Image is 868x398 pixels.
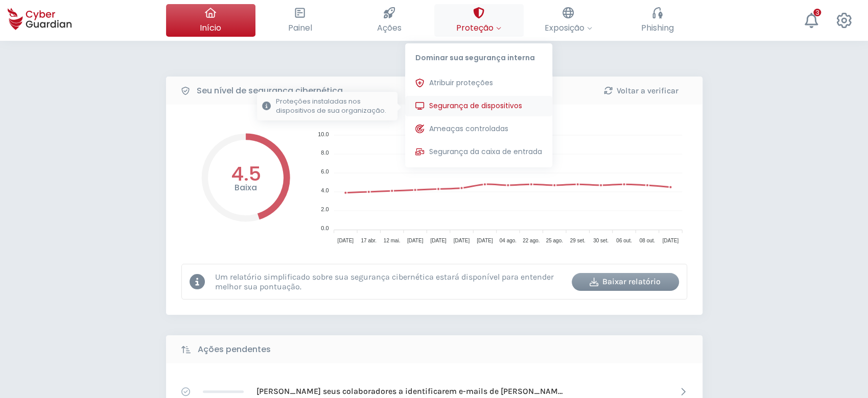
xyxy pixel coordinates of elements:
tspan: 29 set. [570,238,585,243]
tspan: 6.0 [321,168,329,175]
p: [PERSON_NAME] seus colaboradores a identificarem e-mails de [PERSON_NAME] [256,386,563,397]
tspan: 8.0 [321,150,329,156]
span: Exposição [545,21,592,34]
tspan: 0.0 [321,225,329,231]
button: Exposição [524,4,613,37]
tspan: [DATE] [453,238,470,243]
tspan: [DATE] [337,238,354,243]
button: Phishing [613,4,702,37]
tspan: [DATE] [662,238,678,243]
span: Proteção [456,21,501,34]
tspan: 30 set. [593,238,608,243]
span: Início [200,21,221,34]
tspan: 12 mai. [383,238,400,243]
button: Atribuir proteções [405,73,552,93]
span: Painel [288,21,312,34]
tspan: 4.0 [321,187,329,193]
span: Segurança da caixa de entrada [429,146,542,157]
button: Segurança da caixa de entrada [405,142,552,162]
button: Painel [255,4,345,37]
p: Um relatório simplificado sobre sua segurança cibernética estará disponível para entender melhor ... [215,272,564,291]
tspan: 04 ago. [499,238,516,243]
tspan: [DATE] [477,238,493,243]
b: Ações pendentes [198,343,271,356]
button: Ameaças controladas [405,119,552,139]
button: Ações [345,4,434,37]
div: Voltar a verificar [595,85,687,97]
span: Phishing [641,21,674,34]
div: Baixar relatório [579,276,671,288]
tspan: 2.0 [321,206,329,212]
tspan: [DATE] [407,238,423,243]
tspan: 25 ago. [546,238,562,243]
tspan: 17 abr. [361,238,377,243]
p: Dominar sua segurança interna [405,43,552,68]
button: Início [166,4,255,37]
div: 3 [813,9,821,16]
tspan: 22 ago. [522,238,539,243]
span: Segurança de dispositivos [429,101,522,111]
span: Atribuir proteções [429,78,493,88]
tspan: [DATE] [430,238,447,243]
span: Ameaças controladas [429,123,508,134]
button: Baixar relatório [572,273,679,291]
button: Voltar a verificar [588,82,695,99]
tspan: 06 out. [616,238,632,243]
b: Seu nível de segurança cibernética [197,85,343,97]
p: Proteções instaladas nos dispositivos de sua organização. [276,97,392,115]
tspan: 08 out. [639,238,655,243]
span: Ações [377,21,402,34]
tspan: 10.0 [318,131,329,137]
button: Segurança de dispositivosProteções instaladas nos dispositivos de sua organização. [405,96,552,116]
button: ProteçãoDominar sua segurança internaAtribuir proteçõesSegurança de dispositivosProteções instala... [434,4,524,37]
